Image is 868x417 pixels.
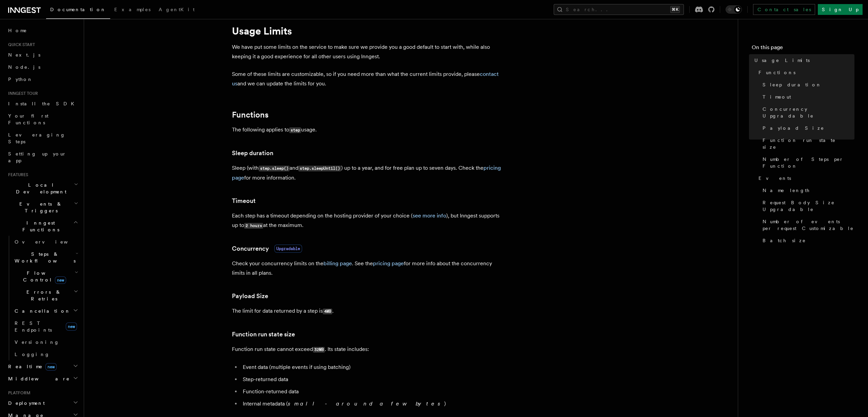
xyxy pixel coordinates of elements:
[5,201,74,214] span: Events & Triggers
[298,166,341,171] code: step.sleepUntil()
[46,2,110,19] a: Documentation
[12,251,76,264] span: Steps & Workflows
[5,91,38,96] span: Inngest tour
[756,66,854,79] a: Functions
[756,172,854,184] a: Events
[12,270,75,283] span: Flow Control
[12,305,80,317] button: Cancellation
[8,64,40,70] span: Node.js
[754,57,810,64] span: Usage Limits
[8,77,33,82] span: Python
[763,187,810,194] span: Name length
[15,320,52,333] span: REST Endpoints
[8,27,27,34] span: Home
[232,110,269,120] a: Functions
[5,182,74,195] span: Local Development
[758,175,791,182] span: Events
[763,81,822,88] span: Sleep duration
[244,223,263,229] code: 2 hours
[66,322,77,331] span: new
[12,248,80,267] button: Steps & Workflows
[760,103,854,122] a: Concurrency Upgradable
[760,79,854,91] a: Sleep duration
[232,211,503,230] p: Each step has a timeout depending on the hosting provider of your choice ( ), but Inngest support...
[232,306,503,316] p: The limit for data returned by a step is .
[763,218,854,232] span: Number of events per request Customizable
[818,4,863,15] a: Sign Up
[241,362,503,372] li: Event data (multiple events if using batching)
[232,125,503,135] p: The following applies to usage.
[760,215,854,234] a: Number of events per request Customizable
[5,24,80,37] a: Home
[12,236,80,248] a: Overview
[760,122,854,134] a: Payload Size
[5,373,80,385] button: Middleware
[323,309,332,314] code: 4MB
[232,244,302,253] a: ConcurrencyUpgradable
[413,212,446,219] a: see more info
[760,91,854,103] a: Timeout
[5,217,80,236] button: Inngest Functions
[155,2,199,18] a: AgentKit
[12,308,71,314] span: Cancellation
[5,390,31,396] span: Platform
[12,267,80,286] button: Flow Controlnew
[5,98,80,110] a: Install the SDK
[760,196,854,215] a: Request Body Size Upgradable
[5,49,80,61] a: Next.js
[274,245,302,253] span: Upgradable
[758,69,795,76] span: Functions
[232,291,268,301] a: Payload Size
[159,7,195,12] span: AgentKit
[5,110,80,129] a: Your first Functions
[554,4,684,15] button: Search...⌘K
[50,7,106,12] span: Documentation
[313,347,325,353] code: 32MB
[5,220,73,233] span: Inngest Functions
[5,73,80,85] a: Python
[5,148,80,167] a: Setting up your app
[110,2,155,18] a: Examples
[763,199,854,213] span: Request Body Size Upgradable
[752,54,854,66] a: Usage Limits
[241,375,503,384] li: Step-returned data
[259,166,290,171] code: step.sleep()
[5,42,35,47] span: Quick start
[232,345,503,354] p: Function run state cannot exceed . Its state includes:
[5,198,80,217] button: Events & Triggers
[5,61,80,73] a: Node.js
[12,286,80,305] button: Errors & Retries
[8,151,66,163] span: Setting up your app
[15,239,84,245] span: Overview
[8,101,78,106] span: Install the SDK
[232,163,503,183] p: Sleep (with and ) up to a year, and for free plan up to seven days. Check the for more information.
[726,5,742,14] button: Toggle dark mode
[241,399,503,409] li: Internal metadata ( )
[12,336,80,348] a: Versioning
[232,330,295,339] a: Function run state size
[5,129,80,148] a: Leveraging Steps
[232,25,503,37] h1: Usage Limits
[752,43,854,54] h4: On this page
[763,237,806,244] span: Batch size
[5,360,80,373] button: Realtimenew
[5,400,45,406] span: Deployment
[753,4,815,15] a: Contact sales
[232,42,503,61] p: We have put some limits on the service to make sure we provide you a good default to start with, ...
[373,260,404,267] a: pricing page
[763,156,854,169] span: Number of Steps per Function
[114,7,151,12] span: Examples
[232,196,256,206] a: Timeout
[760,184,854,196] a: Name length
[232,148,273,158] a: Sleep duration
[760,234,854,247] a: Batch size
[8,113,48,125] span: Your first Functions
[12,317,80,336] a: REST Endpointsnew
[55,276,66,284] span: new
[763,93,791,100] span: Timeout
[15,352,50,357] span: Logging
[12,289,74,302] span: Errors & Retries
[8,52,40,58] span: Next.js
[12,348,80,360] a: Logging
[8,132,65,144] span: Leveraging Steps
